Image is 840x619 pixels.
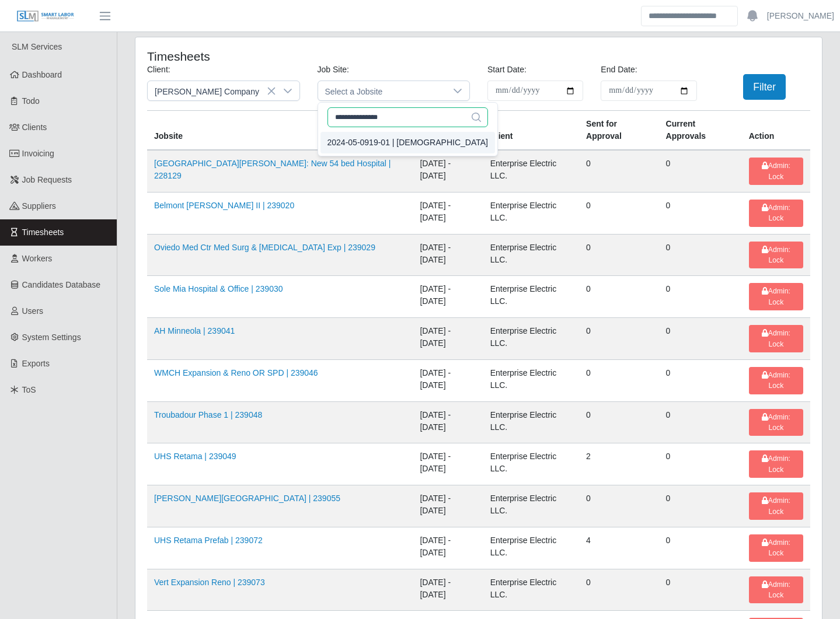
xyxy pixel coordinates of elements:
label: End Date: [601,64,637,76]
td: 0 [659,150,742,192]
td: 0 [659,569,742,611]
div: 2024-05-0919-01 | [DEMOGRAPHIC_DATA] [327,137,488,149]
span: ToS [22,385,36,394]
label: Start Date: [487,64,527,76]
td: [DATE] - [DATE] [413,234,483,276]
a: Troubadour Phase 1 | 239048 [154,410,262,419]
label: Job Site: [318,64,349,76]
td: 4 [579,527,658,569]
td: 0 [579,359,658,401]
span: Workers [22,254,53,263]
span: Suppliers [22,201,56,211]
button: Admin: Lock [749,283,803,310]
a: [PERSON_NAME] [767,10,834,22]
a: WMCH Expansion & Reno OR SPD | 239046 [154,368,318,377]
td: Enterprise Electric LLC. [483,485,579,527]
span: Admin: Lock [762,454,790,473]
td: Enterprise Electric LLC. [483,192,579,234]
th: Current Approvals [659,111,742,151]
td: [DATE] - [DATE] [413,569,483,611]
span: Dashboard [22,70,62,79]
button: Admin: Lock [749,576,803,604]
td: Enterprise Electric LLC. [483,150,579,192]
a: Oviedo Med Ctr Med Surg & [MEDICAL_DATA] Exp | 239029 [154,243,375,252]
th: Jobsite [147,111,413,151]
a: Sole Mia Hospital & Office | 239030 [154,284,283,293]
span: Admin: Lock [762,204,790,222]
a: AH Minneola | 239041 [154,326,235,335]
td: 0 [579,150,658,192]
td: [DATE] - [DATE] [413,401,483,443]
button: Admin: Lock [749,492,803,520]
th: Sent for Approval [579,111,658,151]
span: Lee Company [148,81,276,100]
span: Admin: Lock [762,287,790,306]
button: Admin: Lock [749,367,803,394]
th: Action [742,111,810,151]
td: [DATE] - [DATE] [413,318,483,360]
td: 0 [579,569,658,611]
a: Vert Expansion Reno | 239073 [154,578,265,587]
td: Enterprise Electric LLC. [483,318,579,360]
td: 0 [579,276,658,318]
td: [DATE] - [DATE] [413,443,483,485]
a: Belmont [PERSON_NAME] II | 239020 [154,201,294,210]
button: Admin: Lock [749,242,803,269]
button: Filter [743,74,786,100]
span: Clients [22,123,47,132]
span: Admin: Lock [762,580,790,599]
span: Invoicing [22,149,54,158]
td: 0 [579,401,658,443]
button: Admin: Lock [749,325,803,352]
td: 0 [659,359,742,401]
td: Enterprise Electric LLC. [483,401,579,443]
a: [GEOGRAPHIC_DATA][PERSON_NAME]: New 54 bed Hospital | 228129 [154,159,391,180]
span: Admin: Lock [762,329,790,348]
a: UHS Retama Prefab | 239072 [154,536,263,545]
label: Client: [147,64,170,76]
span: Todo [22,96,40,106]
td: Enterprise Electric LLC. [483,234,579,276]
td: Enterprise Electric LLC. [483,527,579,569]
a: UHS Retama | 239049 [154,452,236,461]
a: [PERSON_NAME][GEOGRAPHIC_DATA] | 239055 [154,494,340,503]
span: Admin: Lock [762,162,790,180]
span: SLM Services [12,42,62,51]
span: Select a Jobsite [318,81,447,100]
button: Admin: Lock [749,534,803,562]
span: Admin: Lock [762,496,790,515]
td: [DATE] - [DATE] [413,150,483,192]
td: 2 [579,443,658,485]
td: 0 [659,318,742,360]
span: Timesheets [22,228,64,237]
span: Exports [22,359,50,368]
td: 0 [659,276,742,318]
th: Client [483,111,579,151]
li: Mt Zion Church [320,132,495,153]
td: [DATE] - [DATE] [413,527,483,569]
td: Enterprise Electric LLC. [483,276,579,318]
td: 0 [659,443,742,485]
input: Search [641,6,738,26]
td: [DATE] - [DATE] [413,192,483,234]
span: Users [22,306,44,316]
span: Candidates Database [22,280,101,289]
td: Enterprise Electric LLC. [483,359,579,401]
img: SLM Logo [16,10,75,23]
h4: Timesheets [147,49,413,64]
button: Admin: Lock [749,409,803,436]
td: [DATE] - [DATE] [413,276,483,318]
td: 0 [579,192,658,234]
td: 0 [659,527,742,569]
td: [DATE] - [DATE] [413,359,483,401]
td: 0 [579,485,658,527]
td: 0 [659,485,742,527]
button: Admin: Lock [749,200,803,227]
span: Job Requests [22,175,72,184]
td: 0 [659,234,742,276]
td: 0 [659,192,742,234]
td: [DATE] - [DATE] [413,485,483,527]
td: Enterprise Electric LLC. [483,443,579,485]
span: Admin: Lock [762,371,790,390]
span: Admin: Lock [762,538,790,557]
